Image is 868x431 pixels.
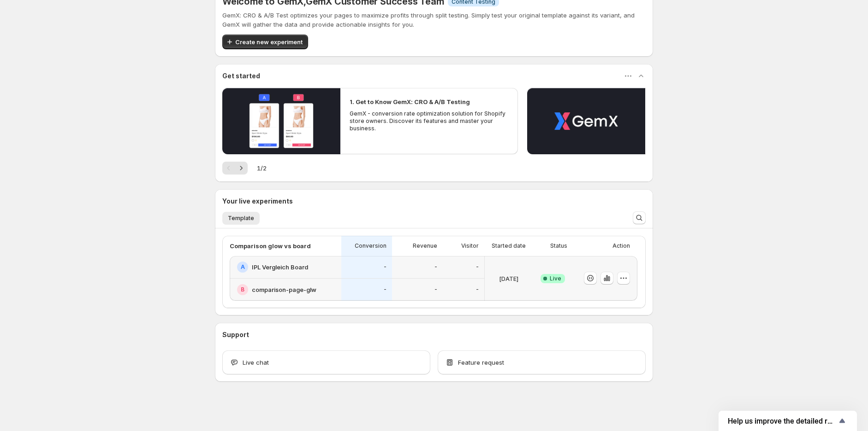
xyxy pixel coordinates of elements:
[241,286,244,293] h2: B
[384,286,386,293] p: -
[550,242,567,250] p: Status
[550,275,561,282] span: Live
[728,415,848,426] button: Show survey - Help us improve the detailed report for A/B campaigns
[235,37,303,47] span: Create new experiment
[252,262,308,272] h2: IPL Vergleich Board
[728,417,837,425] span: Help us improve the detailed report for A/B campaigns
[257,163,267,173] span: 1 / 2
[222,71,260,81] h3: Get started
[355,242,386,250] p: Conversion
[222,330,249,339] h3: Support
[350,97,470,106] h2: 1. Get to Know GemX: CRO & A/B Testing
[476,263,479,271] p: -
[458,358,504,367] span: Feature request
[252,285,316,294] h2: comparison-page-glw
[434,263,437,271] p: -
[350,110,508,132] p: GemX - conversion rate optimization solution for Shopify store owners. Discover its features and ...
[413,242,437,250] p: Revenue
[492,242,526,250] p: Started date
[241,263,245,271] h2: A
[243,358,269,367] span: Live chat
[476,286,479,293] p: -
[612,242,630,250] p: Action
[222,88,340,154] button: Play video
[633,211,646,224] button: Search and filter results
[499,274,518,283] p: [DATE]
[222,11,646,29] p: GemX: CRO & A/B Test optimizes your pages to maximize profits through split testing. Simply test ...
[461,242,479,250] p: Visitor
[228,215,254,222] span: Template
[527,88,645,154] button: Play video
[222,197,293,206] h3: Your live experiments
[222,35,308,49] button: Create new experiment
[235,162,248,175] button: Next
[230,241,311,250] p: Comparison glow vs board
[434,286,437,293] p: -
[384,263,386,271] p: -
[222,162,248,175] nav: Pagination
